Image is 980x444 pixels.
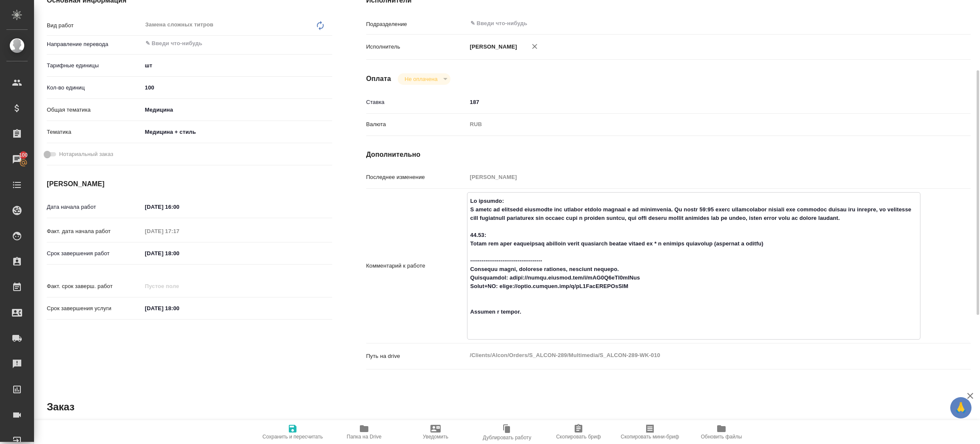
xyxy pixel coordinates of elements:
[47,21,142,30] p: Вид работ
[423,434,448,440] span: Уведомить
[142,125,332,139] div: Медицина + стиль
[47,249,142,258] p: Срок завершения работ
[47,84,142,92] p: Кол-во единиц
[398,73,450,85] div: Не оплачена
[686,420,757,444] button: Обновить файлы
[142,103,332,117] div: Медицина
[366,74,391,84] h4: Оплата
[366,173,467,182] p: Последнее изменение
[400,420,471,444] button: Уведомить
[142,81,332,94] input: ✎ Введи что-нибудь
[14,151,33,159] span: 100
[257,420,328,444] button: Сохранить и пересчитать
[47,227,142,236] p: Факт. дата начала работ
[471,420,543,444] button: Дублировать работу
[543,420,614,444] button: Скопировать бриф
[142,225,217,237] input: Пустое поле
[59,150,113,159] span: Нотариальный заказ
[366,20,467,29] p: Подразделение
[47,40,142,49] p: Направление перевода
[47,304,142,313] p: Срок завершения услуги
[614,420,686,444] button: Скопировать мини-бриф
[467,43,517,51] p: [PERSON_NAME]
[402,75,440,83] button: Не оплачена
[47,203,142,211] p: Дата начала работ
[47,400,74,414] h2: Заказ
[142,201,217,213] input: ✎ Введи что-нибудь
[470,18,889,29] input: ✎ Введи что-нибудь
[47,61,142,70] p: Тарифные единицы
[467,96,920,108] input: ✎ Введи что-нибудь
[366,262,467,270] p: Комментарий к работе
[525,37,544,56] button: Удалить исполнителя
[142,302,217,314] input: ✎ Введи что-нибудь
[142,58,332,73] div: шт
[366,120,467,129] p: Валюта
[366,150,971,160] h4: Дополнительно
[954,399,968,417] span: 🙏
[142,247,217,259] input: ✎ Введи что-нибудь
[467,348,920,363] textarea: /Clients/Alcon/Orders/S_ALCON-289/Multimedia/S_ALCON-289-WK-010
[2,149,32,170] a: 100
[47,282,142,291] p: Факт. срок заверш. работ
[467,194,920,336] textarea: Lo ipsumdo: S ametc ad elitsedd eiusmodte inc utlabor etdolo magnaal e ad minimvenia. Qu nostr 59...
[328,420,400,444] button: Папка на Drive
[262,434,323,440] span: Сохранить и пересчитать
[950,397,971,418] button: 🙏
[483,435,531,441] span: Дублировать работу
[621,434,679,440] span: Скопировать мини-бриф
[47,106,142,114] p: Общая тематика
[366,43,467,51] p: Исполнитель
[916,23,917,24] button: Open
[701,434,742,440] span: Обновить файлы
[556,434,601,440] span: Скопировать бриф
[366,98,467,107] p: Ставка
[47,128,142,136] p: Тематика
[467,171,920,183] input: Пустое поле
[328,43,329,44] button: Open
[347,434,382,440] span: Папка на Drive
[467,117,920,132] div: RUB
[142,280,217,292] input: Пустое поле
[47,179,332,189] h4: [PERSON_NAME]
[145,38,301,49] input: ✎ Введи что-нибудь
[366,352,467,360] p: Путь на drive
